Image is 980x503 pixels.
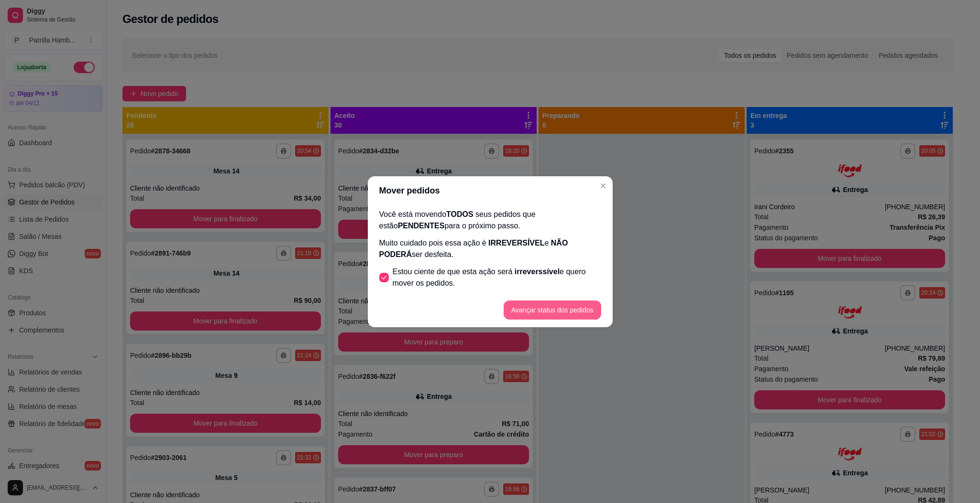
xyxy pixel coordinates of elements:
span: TODOS [446,210,473,218]
span: NÃO PODERÁ [379,239,568,258]
header: Mover pedidos [368,176,613,205]
span: PENDENTES [398,222,445,230]
p: Muito cuidado pois essa ação é e ser desfeita. [379,237,601,260]
p: Você está movendo seus pedidos que estão para o próximo passo. [379,209,601,232]
span: Estou ciente de que esta ação será e quero mover os pedidos. [393,266,601,289]
button: Avançar status dos pedidos [504,300,601,320]
span: irreverssível [515,268,560,276]
span: IRREVERSÍVEL [488,239,544,247]
button: Close [595,178,611,193]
